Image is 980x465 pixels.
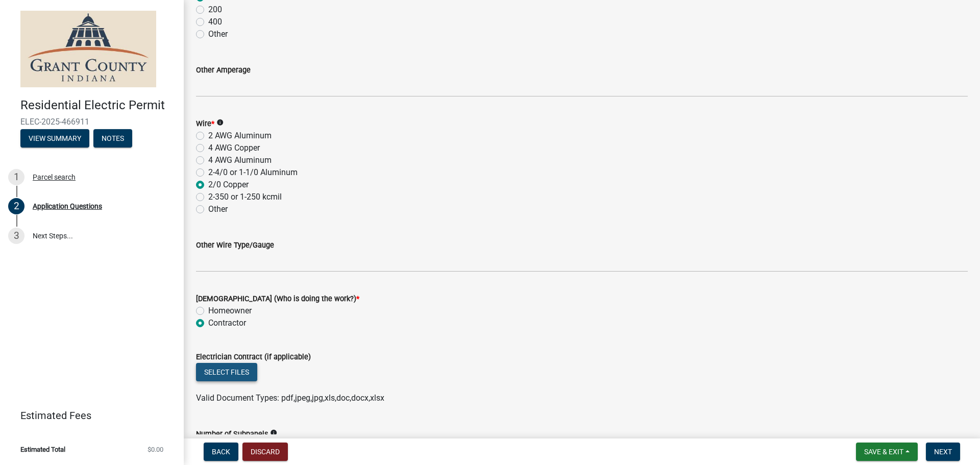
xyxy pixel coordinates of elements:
img: Grant County, Indiana [20,11,156,87]
label: Other Wire Type/Gauge [196,242,274,249]
div: 3 [8,228,24,244]
label: 2-350 or 1-250 kcmil [208,191,282,203]
label: Other [208,203,228,215]
button: Next [926,443,960,461]
label: Number of Subpanels [196,431,268,438]
i: info [270,429,277,436]
button: Notes [93,129,132,148]
wm-modal-confirm: Notes [93,135,132,143]
label: 4 AWG Copper [208,142,260,154]
span: $0.00 [148,446,163,453]
wm-modal-confirm: Summary [20,135,89,143]
label: Contractor [208,317,246,329]
span: Back [212,448,230,456]
label: 2-4/0 or 1-1/0 Aluminum [208,166,298,179]
label: 2 AWG Aluminum [208,130,272,142]
i: info [216,119,224,126]
label: 2/0 Copper [208,179,249,191]
div: 2 [8,198,24,214]
span: Estimated Total [20,446,65,453]
div: 1 [8,169,24,185]
h4: Residential Electric Permit [20,98,176,113]
label: 200 [208,4,222,16]
label: Wire [196,120,214,128]
button: Select files [196,363,257,381]
label: 4 AWG Aluminum [208,154,272,166]
label: Electrician Contract (if applicable) [196,354,311,361]
button: Save & Exit [856,443,918,461]
button: Back [204,443,238,461]
span: ELEC-2025-466911 [20,117,163,127]
span: Save & Exit [864,448,903,456]
label: Other [208,28,228,40]
span: Next [934,448,952,456]
button: View Summary [20,129,89,148]
label: 400 [208,16,222,28]
div: Parcel search [33,174,76,181]
span: Valid Document Types: pdf,jpeg,jpg,xls,doc,docx,xlsx [196,393,384,403]
div: Application Questions [33,203,102,210]
a: Estimated Fees [8,405,167,426]
label: [DEMOGRAPHIC_DATA] (Who is doing the work?) [196,296,359,303]
label: Other Amperage [196,67,251,74]
label: Homeowner [208,305,252,317]
button: Discard [242,443,288,461]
